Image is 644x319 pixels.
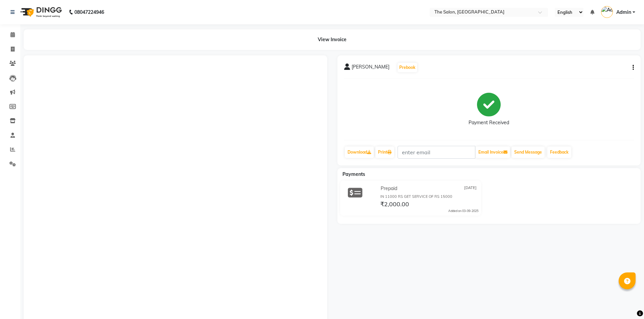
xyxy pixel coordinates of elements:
[616,292,637,312] iframe: chat widget
[381,185,397,192] span: Prepaid
[547,147,571,158] a: Feedback
[464,185,477,192] span: [DATE]
[601,6,613,18] img: Admin
[380,200,409,210] span: ₹2,000.00
[24,29,641,50] div: View Invoice
[448,209,478,213] div: Added on 03-09-2025
[375,147,394,158] a: Print
[352,63,389,73] span: [PERSON_NAME]
[398,63,417,72] button: Prebook
[17,3,64,22] img: logo
[476,147,510,158] button: Email Invoice
[345,147,374,158] a: Download
[342,171,365,177] span: Payments
[74,3,104,22] b: 08047224946
[511,147,545,158] button: Send Message
[398,146,475,159] input: enter email
[469,119,509,126] div: Payment Received
[380,194,478,200] div: IN 11000 RS GET SERVICE OF RS 15000
[616,9,631,16] span: Admin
